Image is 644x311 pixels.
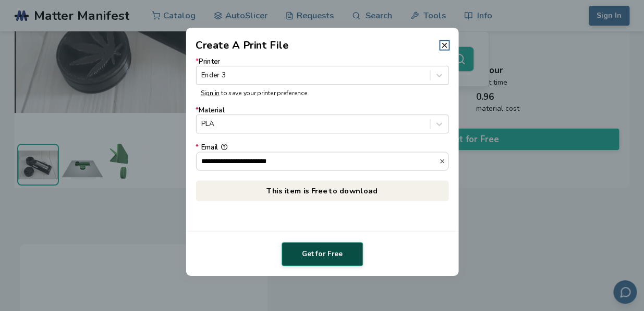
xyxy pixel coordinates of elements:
[282,242,363,266] button: Get for Free
[196,152,439,170] input: *Email
[196,38,288,53] h2: Create A Print File
[201,90,444,97] p: to save your printer preference
[221,144,227,151] button: *Email
[196,58,448,85] label: Printer
[196,144,448,152] div: Email
[196,180,448,201] p: This item is Free to download
[201,89,220,97] a: Sign in
[439,157,448,164] button: *Email
[196,107,448,133] label: Material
